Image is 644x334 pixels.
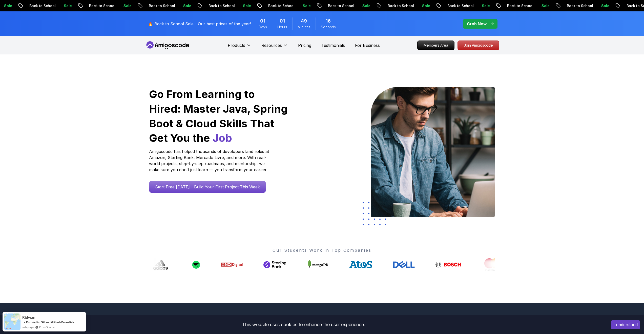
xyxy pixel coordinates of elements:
p: Members Area [418,41,454,50]
p: Sale [297,3,313,8]
p: Sale [237,3,253,8]
p: Grab Now [467,21,487,27]
span: 1 Days [260,17,265,25]
p: Back to School [202,3,237,8]
a: Join Amigoscode [458,41,499,50]
img: provesource social proof notification image [4,313,20,330]
button: Accept cookies [611,320,640,329]
p: Sale [476,3,492,8]
a: Enroled to Git and Github Essentials [26,320,74,324]
p: Sale [356,3,372,8]
button: Resources [261,42,288,52]
p: Join Amigoscode [458,41,499,50]
p: Sale [595,3,611,8]
button: Products [228,42,251,52]
p: Sale [58,3,74,8]
p: Products [228,42,245,48]
span: Job [213,131,232,144]
a: For Business [355,42,380,48]
p: Back to School [262,3,297,8]
p: Amigoscode has helped thousands of developers land roles at Amazon, Starling Bank, Mercado Livre,... [149,148,271,173]
span: Days [259,25,267,30]
p: Sale [177,3,193,8]
p: Back to School [561,3,595,8]
a: Start Free [DATE] - Build Your First Project This Week [149,181,266,193]
a: Members Area [417,41,454,50]
p: Sale [117,3,134,8]
span: 1 Hours [280,17,285,25]
p: Resources [261,42,282,48]
span: a day ago [22,325,34,329]
p: Back to School [23,3,58,8]
p: Back to School [441,3,476,8]
h1: Go From Learning to Hired: Master Java, Spring Boot & Cloud Skills That Get You the [149,87,288,145]
div: This website uses cookies to enhance the user experience. [4,319,603,330]
span: -> [22,320,26,324]
a: Testimonials [321,42,345,48]
a: ProveSource [39,325,55,329]
p: 🔥 Back to School Sale - Our best prices of the year! [148,21,251,27]
p: Back to School [382,3,416,8]
p: Back to School [501,3,535,8]
p: Back to School [143,3,177,8]
img: hero [371,87,495,217]
a: Pricing [298,42,311,48]
span: Hours [277,25,287,30]
span: Seconds [321,25,336,30]
p: Our Students Work in Top Companies [149,247,495,253]
p: Sale [535,3,552,8]
p: Back to School [322,3,356,8]
span: ridwan [22,315,35,320]
p: Back to School [83,3,117,8]
p: Sale [416,3,432,8]
span: 49 Minutes [301,17,307,25]
span: 16 Seconds [326,17,331,25]
span: Minutes [298,25,310,30]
